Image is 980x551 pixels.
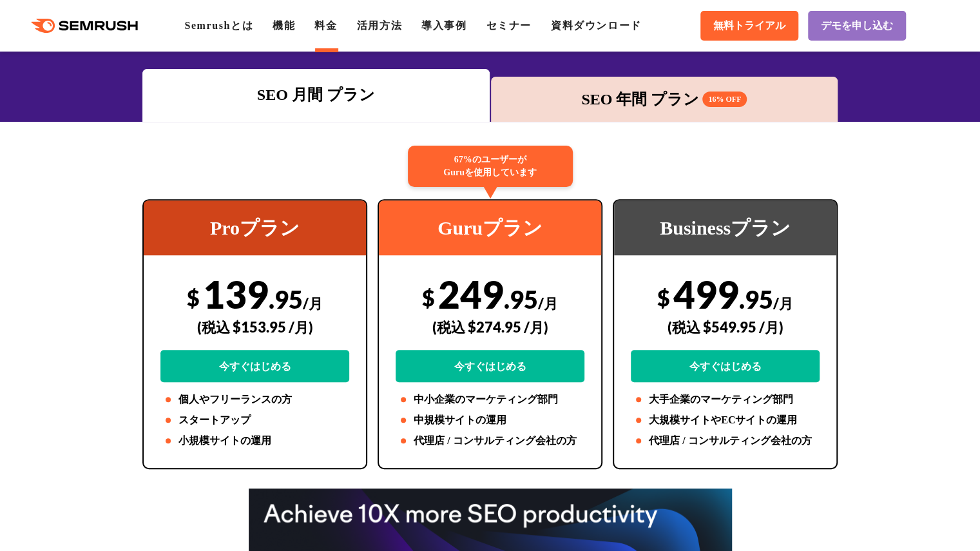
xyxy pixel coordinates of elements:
[184,20,253,31] a: Semrushとは
[396,412,584,428] li: 中規模サイトの運用
[486,20,531,31] a: セミナー
[739,284,773,314] span: .95
[149,83,483,106] div: SEO 月間 プラン
[631,412,820,428] li: 大規模サイトやECサイトの運用
[821,19,893,33] span: デモを申し込む
[357,20,402,31] a: 活用方法
[614,200,836,255] div: Businessプラン
[160,304,349,350] div: (税込 $153.95 /月)
[396,271,584,382] div: 249
[631,392,820,407] li: 大手企業のマーケティング部門
[396,350,584,382] a: 今すぐはじめる
[160,433,349,449] li: 小規模サイトの運用
[144,200,366,255] div: Proプラン
[422,284,435,311] span: $
[773,295,793,312] span: /月
[396,392,584,407] li: 中小企業のマーケティング部門
[160,271,349,382] div: 139
[160,412,349,428] li: スタートアップ
[808,11,906,41] a: デモを申し込む
[702,92,747,107] span: 16% OFF
[408,146,573,187] div: 67%のユーザーが Guruを使用しています
[187,284,200,311] span: $
[538,295,558,312] span: /月
[303,295,323,312] span: /月
[396,304,584,350] div: (税込 $274.95 /月)
[379,200,601,255] div: Guruプラン
[421,20,466,31] a: 導入事例
[269,284,303,314] span: .95
[314,20,337,31] a: 料金
[551,20,642,31] a: 資料ダウンロード
[273,20,295,31] a: 機能
[631,271,820,382] div: 499
[160,392,349,407] li: 個人やフリーランスの方
[713,19,785,33] span: 無料トライアル
[160,350,349,382] a: 今すぐはじめる
[700,11,798,41] a: 無料トライアル
[631,350,820,382] a: 今すぐはじめる
[657,284,670,311] span: $
[497,88,832,111] div: SEO 年間 プラン
[504,284,538,314] span: .95
[631,304,820,350] div: (税込 $549.95 /月)
[631,433,820,449] li: 代理店 / コンサルティング会社の方
[396,433,584,449] li: 代理店 / コンサルティング会社の方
